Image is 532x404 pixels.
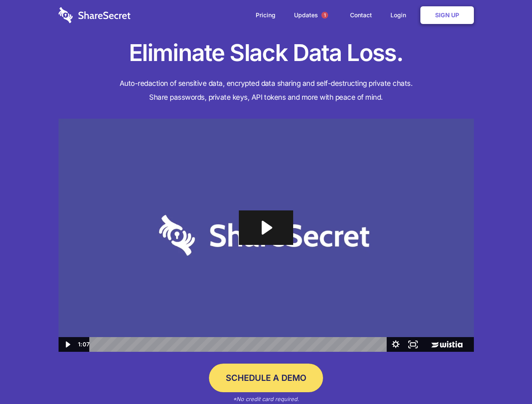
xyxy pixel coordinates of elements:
[59,77,474,104] h4: Auto-redaction of sensitive data, encrypted data sharing and self-destructing private chats. Shar...
[490,362,522,394] iframe: Drift Widget Chat Controller
[59,38,474,68] h1: Eliminate Slack Data Loss.
[209,364,323,392] a: Schedule a Demo
[233,396,299,402] em: *No credit card required.
[420,6,474,24] a: Sign Up
[387,337,404,352] button: Show settings menu
[422,337,473,352] a: Wistia Logo -- Learn More
[247,2,284,28] a: Pricing
[59,7,131,23] img: logo-wordmark-white-trans-d4663122ce5f474addd5e946df7df03e33cb6a1c49d2221995e7729f52c070b2.svg
[59,337,76,352] button: Play Video
[342,2,380,28] a: Contact
[239,210,293,245] button: Play Video: Sharesecret Slack Extension
[59,119,474,352] img: Sharesecret
[321,12,328,19] span: 1
[382,2,419,28] a: Login
[96,337,383,352] div: Playbar
[404,337,422,352] button: Fullscreen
